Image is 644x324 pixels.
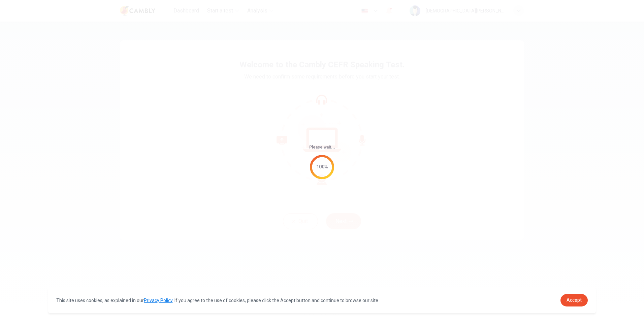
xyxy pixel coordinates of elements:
div: 100% [316,163,328,171]
div: cookieconsent [48,287,595,313]
a: Privacy Policy [144,298,172,303]
span: Accept [567,297,582,303]
span: Please wait... [309,145,335,150]
span: This site uses cookies, as explained in our . If you agree to the use of cookies, please click th... [56,298,379,303]
a: dismiss cookie message [560,294,588,306]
